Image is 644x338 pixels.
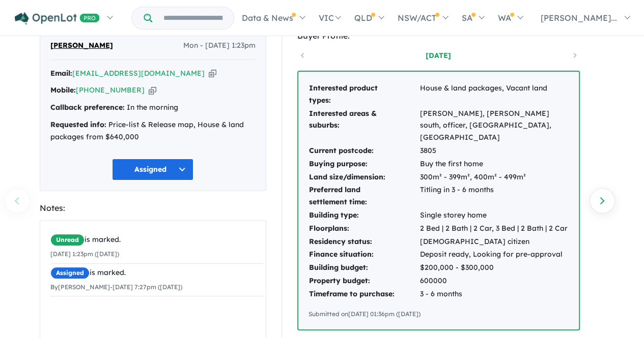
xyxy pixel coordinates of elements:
[50,40,113,52] span: [PERSON_NAME]
[395,50,482,60] a: [DATE]
[76,85,145,95] a: [PHONE_NUMBER]
[183,40,256,52] span: Mon - [DATE] 1:23pm
[309,183,419,209] td: Preferred land settlement time:
[50,102,256,114] div: In the morning
[50,85,76,95] strong: Mobile:
[50,103,125,112] strong: Callback preference:
[72,69,205,78] a: [EMAIL_ADDRESS][DOMAIN_NAME]
[309,171,419,184] td: Land size/dimension:
[50,267,263,279] div: is marked.
[149,85,156,96] button: Copy
[419,261,569,274] td: $200,000 - $300,000
[50,69,72,78] strong: Email:
[419,144,569,158] td: 3805
[309,261,419,274] td: Building budget:
[309,158,419,171] td: Buying purpose:
[419,222,569,235] td: 2 Bed | 2 Bath | 2 Car, 3 Bed | 2 Bath | 2 Car
[419,183,569,209] td: Titling in 3 - 6 months
[419,235,569,249] td: [DEMOGRAPHIC_DATA] citizen
[419,158,569,171] td: Buy the first home
[50,234,85,246] span: Unread
[419,171,569,184] td: 300m² - 399m², 400m² - 499m²
[309,222,419,235] td: Floorplans:
[50,283,182,291] small: By [PERSON_NAME] - [DATE] 7:27pm ([DATE])
[309,82,419,107] td: Interested product types:
[419,82,569,107] td: House & land packages, Vacant land
[309,235,419,249] td: Residency status:
[309,274,419,288] td: Property budget:
[309,288,419,301] td: Timeframe to purchase:
[50,120,106,129] strong: Requested info:
[209,68,216,79] button: Copy
[419,248,569,261] td: Deposit ready, Looking for pre-approval
[112,159,193,180] button: Assigned
[309,144,419,158] td: Current postcode:
[419,274,569,288] td: 600000
[50,250,119,258] small: [DATE] 1:23pm ([DATE])
[419,107,569,144] td: [PERSON_NAME], [PERSON_NAME] south, officer, [GEOGRAPHIC_DATA], [GEOGRAPHIC_DATA]
[309,209,419,222] td: Building type:
[541,13,617,23] span: [PERSON_NAME]...
[419,288,569,301] td: 3 - 6 months
[50,119,256,143] div: Price-list & Release map, House & land packages from $640,000
[419,209,569,222] td: Single storey home
[40,201,266,215] div: Notes:
[15,12,100,25] img: Openlot PRO Logo White
[309,248,419,261] td: Finance situation:
[154,7,232,29] input: Try estate name, suburb, builder or developer
[309,107,419,144] td: Interested areas & suburbs:
[50,234,263,246] div: is marked.
[50,267,90,279] span: Assigned
[309,309,569,319] div: Submitted on [DATE] 01:36pm ([DATE])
